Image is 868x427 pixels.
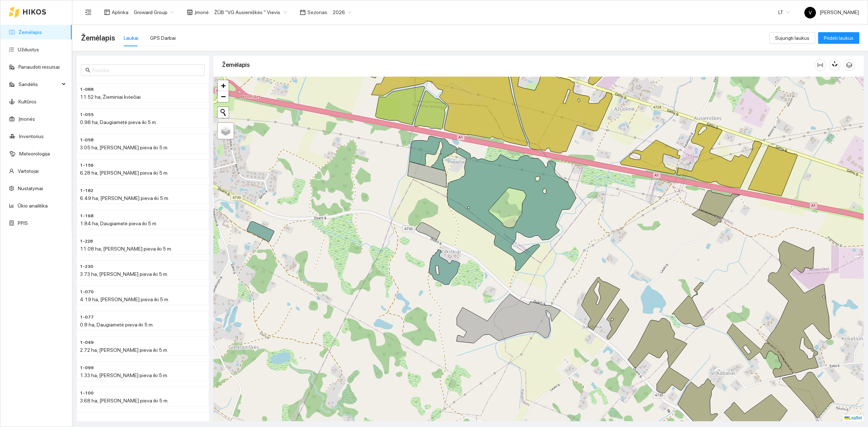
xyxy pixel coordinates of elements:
span: − [221,92,226,101]
span: 1-156 [80,162,94,169]
a: Panaudoti resursai [18,64,60,70]
button: column-width [814,59,826,71]
a: Sujungti laukus [769,35,815,41]
span: 1-049 [80,339,94,346]
a: Leaflet [844,415,862,420]
a: Inventorius [19,133,44,139]
span: 3.68 ha, [PERSON_NAME] pieva iki 5 m. [80,398,169,403]
span: Sandėlis [18,77,60,91]
button: Sujungti laukus [769,32,815,44]
span: Aplinka : [112,8,129,16]
span: 4.19 ha, [PERSON_NAME] pieva iki 5 m. [80,296,169,302]
a: Kultūros [18,99,37,104]
span: 2026 [333,7,352,18]
a: Zoom out [218,91,229,102]
span: Sujungti laukus [775,34,809,42]
span: Pridėti laukus [824,34,854,42]
span: 3.05 ha, [PERSON_NAME] pieva iki 5 m. [80,145,169,150]
span: 1-088 [80,86,94,93]
span: 1-228 [80,238,93,245]
a: Pridėti laukus [818,35,859,41]
span: 3.73 ha, [PERSON_NAME] pieva iki 5 m. [80,271,168,277]
span: 6.49 ha, [PERSON_NAME] pieva iki 5 m. [80,195,169,201]
span: calendar [300,9,306,15]
a: Ūkio analitika [18,203,48,209]
div: GPS Darbai [150,34,176,42]
span: + [221,81,226,90]
span: 0.98 ha, Daugiametė pieva iki 5 m. [80,119,157,125]
button: Pridėti laukus [818,32,859,44]
span: 1.33 ha, [PERSON_NAME] pieva iki 5 m. [80,372,168,378]
span: 6.28 ha, [PERSON_NAME] pieva iki 5 m. [80,170,169,176]
a: Žemėlapis [18,29,42,35]
span: ŽŪB "VG Ausieniškės " Vievis [214,7,287,18]
span: 1-055 [80,111,94,118]
span: 1-100 [80,390,94,397]
a: Užduotys [18,47,39,52]
span: [PERSON_NAME] [804,9,859,15]
span: 1-070 [80,289,94,295]
span: 2.72 ha, [PERSON_NAME] pieva iki 5 m. [80,347,168,353]
span: 1-099 [80,364,94,371]
span: Įmonė : [195,8,210,16]
a: PPIS [18,220,28,226]
span: 1-168 [80,213,94,219]
a: Nustatymai [18,185,43,191]
a: Įmonės [18,116,35,122]
a: Meteorologija [19,151,50,157]
span: 1.84 ha, Daugiametė pieva iki 5 m. [80,221,157,226]
span: search [85,68,90,73]
span: layout [104,9,110,15]
a: Zoom in [218,80,229,91]
a: Vartotojai [18,168,39,174]
div: Žemėlapis [222,55,814,75]
span: LT [778,7,790,18]
span: menu-fold [85,9,92,16]
button: menu-fold [81,5,95,20]
span: column-width [815,62,826,68]
span: Sezonas : [307,8,328,16]
a: Layers [218,123,234,139]
span: 1-058 [80,137,94,144]
button: Initiate a new search [218,107,229,118]
span: Žemėlapis [81,32,115,44]
span: 11.52 ha, Žieminiai kviečiai [80,94,141,100]
input: Paieška [92,66,200,74]
span: shop [187,9,193,15]
span: 1-077 [80,314,94,321]
span: Groward Group [134,7,174,18]
span: 11.08 ha, [PERSON_NAME] pieva iki 5 m. [80,246,172,252]
span: 1-230 [80,263,93,270]
div: Laukai [124,34,139,42]
span: 1-182 [80,187,93,194]
span: 0.8 ha, Daugiametė pieva iki 5 m. [80,322,154,328]
span: V [809,7,812,18]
